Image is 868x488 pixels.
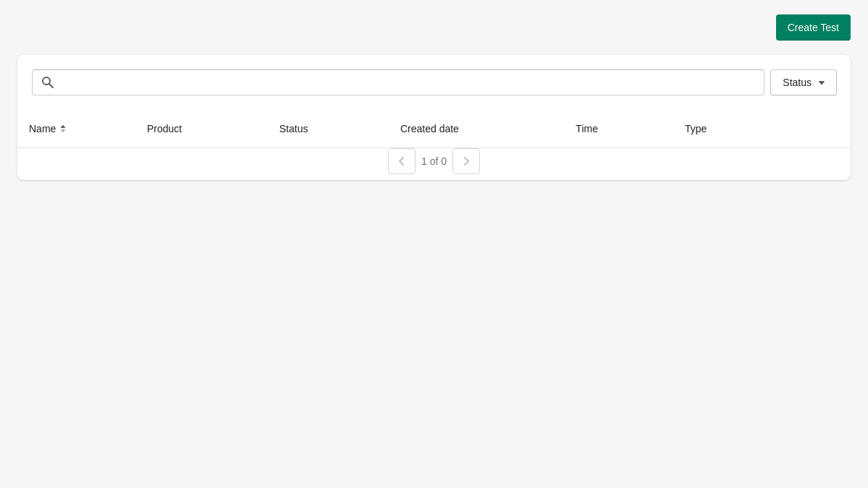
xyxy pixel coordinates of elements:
button: Product [141,116,202,142]
button: Create Test [776,14,851,40]
button: Time [570,116,618,142]
button: Status [274,116,329,142]
button: Status [770,69,837,95]
button: Type [679,116,727,142]
span: Status [783,77,812,88]
button: Created date [395,116,479,142]
span: 1 of 0 [421,155,447,167]
span: Create Test [788,22,839,33]
button: Name [23,116,76,142]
